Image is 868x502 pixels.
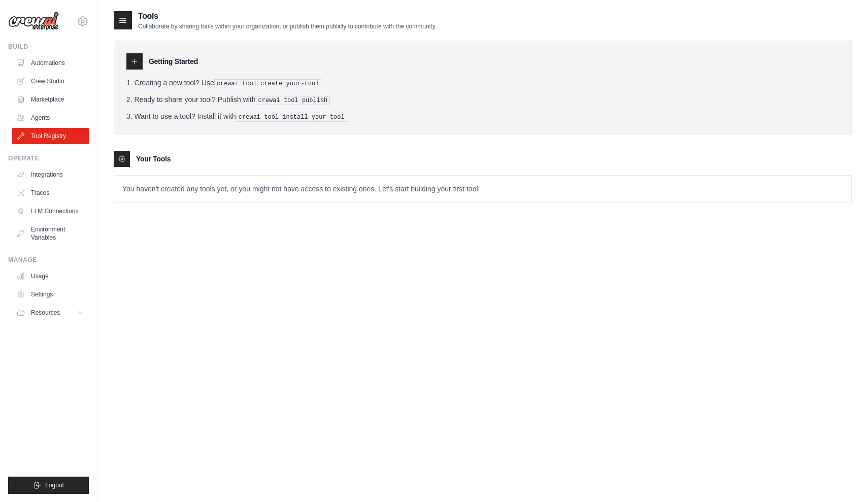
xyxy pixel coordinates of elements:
[214,79,322,88] pre: crewai tool create your-tool
[126,94,839,105] li: Ready to share your tool? Publish with
[126,78,839,88] li: Creating a new tool? Use
[12,203,89,219] a: LLM Connections
[126,111,839,122] li: Want to use a tool? Install it with
[236,113,347,122] pre: crewai tool install your-tool
[31,309,60,317] span: Resources
[12,268,89,284] a: Usage
[8,12,59,31] img: Logo
[8,43,89,51] div: Build
[12,110,89,126] a: Agents
[8,154,89,162] div: Operate
[256,96,330,105] pre: crewai tool publish
[12,166,89,183] a: Integrations
[136,154,171,164] h3: Your Tools
[12,128,89,144] a: Tool Registry
[12,185,89,201] a: Traces
[138,10,437,22] h2: Tools
[8,477,89,494] button: Logout
[12,286,89,303] a: Settings
[149,56,198,66] h3: Getting Started
[12,55,89,71] a: Automations
[12,305,89,321] button: Resources
[138,22,437,30] p: Collaborate by sharing tools within your organization, or publish them publicly to contribute wit...
[12,73,89,89] a: Crew Studio
[12,91,89,108] a: Marketplace
[45,481,64,489] span: Logout
[8,256,89,264] div: Manage
[12,221,89,246] a: Environment Variables
[114,176,851,202] p: You haven't created any tools yet, or you might not have access to existing ones. Let's start bui...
